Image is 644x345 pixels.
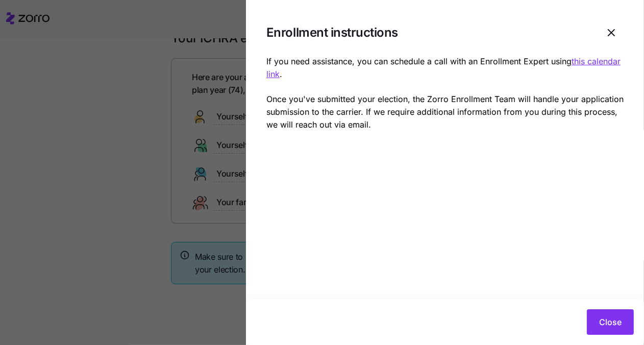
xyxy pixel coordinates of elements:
[599,316,622,328] span: Close
[266,56,621,79] a: this calendar link
[266,24,591,40] h1: Enrollment instructions
[587,309,634,335] button: Close
[266,55,624,131] p: If you need assistance, you can schedule a call with an Enrollment Expert using . Once you've sub...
